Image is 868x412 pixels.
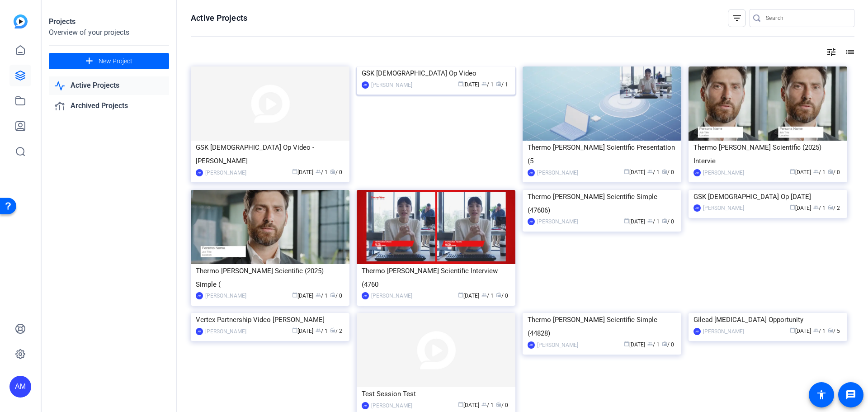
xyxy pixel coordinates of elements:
span: [DATE] [292,169,313,175]
span: calendar_today [624,218,629,223]
span: / 1 [316,169,328,175]
div: GSK [DEMOGRAPHIC_DATA] Op [DATE] [693,190,842,204]
mat-icon: tune [826,47,837,57]
span: New Project [99,57,132,66]
span: / 0 [662,169,674,175]
span: / 1 [496,81,508,88]
span: radio [496,292,501,298]
span: radio [496,402,501,407]
span: calendar_today [624,169,629,174]
div: AM [9,376,31,398]
span: radio [828,204,833,210]
span: / 0 [662,218,674,225]
span: / 0 [496,293,508,299]
mat-icon: add [84,56,95,67]
span: / 2 [330,328,342,334]
span: calendar_today [458,81,463,86]
span: [DATE] [790,169,811,175]
div: [PERSON_NAME] [537,168,578,177]
span: group [316,169,321,174]
div: [PERSON_NAME] [371,81,412,90]
span: [DATE] [624,169,645,175]
span: / 1 [481,81,494,88]
div: [PERSON_NAME] [537,341,578,350]
span: / 1 [813,169,826,175]
span: [DATE] [790,205,811,211]
span: [DATE] [458,293,479,299]
div: [PERSON_NAME] [205,291,246,300]
span: / 1 [316,293,328,299]
span: / 1 [316,328,328,334]
div: Thermo [PERSON_NAME] Scientific (2025) Intervie [693,141,842,168]
span: calendar_today [458,402,463,407]
span: calendar_today [292,292,297,298]
span: radio [662,341,667,346]
span: / 1 [647,341,660,348]
h1: Active Projects [191,13,247,24]
span: group [316,292,321,298]
span: group [647,341,653,346]
div: AM [196,292,203,299]
div: Projects [49,16,169,27]
span: radio [330,169,335,174]
span: [DATE] [624,218,645,225]
span: group [813,327,819,333]
span: / 1 [813,328,826,334]
div: Thermo [PERSON_NAME] Scientific Presentation (5 [528,141,676,168]
span: / 5 [828,328,840,334]
div: [PERSON_NAME] [537,217,578,226]
span: radio [330,327,335,333]
div: [PERSON_NAME] [703,204,744,213]
div: AM [362,402,369,409]
div: AM [693,169,701,176]
div: AM [693,204,701,212]
div: Thermo [PERSON_NAME] Scientific Simple (47606) [528,190,676,217]
div: Thermo [PERSON_NAME] Scientific (2025) Simple ( [196,264,344,291]
div: AM [196,328,203,335]
div: Overview of your projects [49,27,169,38]
div: Vertex Partnership Video [PERSON_NAME] [196,313,344,327]
span: / 1 [481,293,494,299]
span: / 1 [481,402,494,408]
div: AM [528,341,535,349]
span: [DATE] [790,328,811,334]
div: [PERSON_NAME] [371,401,412,410]
div: AM [196,169,203,176]
span: / 1 [647,218,660,225]
a: Archived Projects [49,97,169,115]
span: [DATE] [292,293,313,299]
span: / 1 [647,169,660,175]
span: radio [828,327,833,333]
div: [PERSON_NAME] [205,327,246,336]
span: radio [496,81,501,86]
div: AM [528,169,535,176]
span: [DATE] [624,341,645,348]
span: [DATE] [458,81,479,88]
span: / 2 [828,205,840,211]
span: [DATE] [458,402,479,408]
button: New Project [49,53,169,69]
div: GSK [DEMOGRAPHIC_DATA] Op Video [362,66,510,80]
span: calendar_today [624,341,629,346]
span: / 0 [330,293,342,299]
div: [PERSON_NAME] [703,168,744,177]
div: [PERSON_NAME] [371,291,412,300]
span: / 0 [828,169,840,175]
div: AM [362,81,369,89]
div: AM [693,328,701,335]
span: group [647,218,653,223]
span: [DATE] [292,328,313,334]
span: radio [330,292,335,298]
mat-icon: list [844,47,854,57]
img: blue-gradient.svg [14,14,28,28]
span: group [481,81,487,86]
span: calendar_today [458,292,463,298]
span: calendar_today [292,169,297,174]
span: radio [828,169,833,174]
div: Test Session Test [362,387,510,401]
div: AM [528,218,535,225]
span: radio [662,218,667,223]
span: / 1 [813,205,826,211]
div: [PERSON_NAME] [703,327,744,336]
div: GSK [DEMOGRAPHIC_DATA] Op Video - [PERSON_NAME] [196,141,344,168]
